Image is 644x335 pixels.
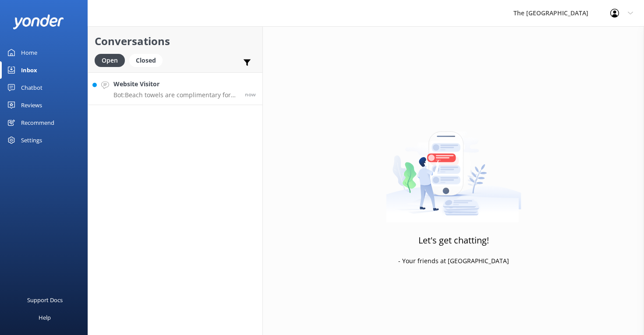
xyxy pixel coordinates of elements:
div: Inbox [21,61,37,79]
p: Bot: Beach towels are complimentary for in-house guests and can be obtained from the Activities H... [113,91,238,99]
div: Recommend [21,114,54,131]
div: Home [21,44,37,61]
div: Chatbot [21,79,42,96]
img: yonder-white-logo.png [13,14,64,29]
h2: Conversations [95,33,256,49]
div: Support Docs [27,291,63,309]
div: Help [39,309,51,326]
a: Closed [129,55,167,65]
h3: Let's get chatting! [418,233,489,247]
p: - Your friends at [GEOGRAPHIC_DATA] [398,256,509,266]
h4: Website Visitor [113,79,238,89]
div: Closed [129,54,163,67]
span: 03:43am 15-Aug-2025 (UTC -10:00) Pacific/Honolulu [245,91,256,98]
a: Website VisitorBot:Beach towels are complimentary for in-house guests and can be obtained from th... [88,72,262,105]
div: Settings [21,131,42,149]
img: artwork of a man stealing a conversation from at giant smartphone [386,113,521,222]
div: Open [95,54,125,67]
a: Open [95,55,129,65]
div: Reviews [21,96,42,114]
